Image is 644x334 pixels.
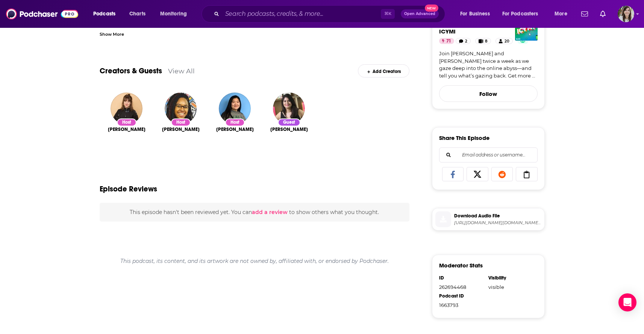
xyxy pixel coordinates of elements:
[168,67,195,75] a: View All
[488,284,533,290] div: visible
[216,126,254,132] a: Candice Lim
[439,28,456,35] a: ICYMI
[618,6,634,22] span: Logged in as devinandrade
[162,126,200,132] span: [PERSON_NAME]
[597,8,609,20] a: Show notifications dropdown
[425,5,438,12] span: New
[100,66,162,76] a: Creators & Guests
[488,275,533,281] div: Visibility
[549,8,577,20] button: open menu
[155,8,197,20] button: open menu
[130,209,379,216] span: This episode hasn't been reviewed yet. You can to show others what you thought.
[252,208,288,216] button: add a review
[270,126,308,132] a: Scaachi Koul
[6,7,78,21] img: Podchaser - Follow, Share and Rate Podcasts
[273,93,305,124] img: Scaachi Koul
[216,126,254,132] span: [PERSON_NAME]
[439,284,483,290] div: 262694468
[485,38,488,45] span: 8
[401,9,439,18] button: Open AdvancedNew
[442,167,464,181] a: Share on Facebook
[455,8,499,20] button: open menu
[454,213,541,219] span: Download Audio File
[460,9,490,19] span: For Business
[404,12,435,16] span: Open Advanced
[270,126,308,132] span: [PERSON_NAME]
[117,118,136,126] div: Host
[88,8,125,20] button: open menu
[439,302,483,308] div: 1663793
[505,38,509,45] span: 20
[439,38,454,44] a: 71
[225,118,245,126] div: Host
[467,167,488,181] a: Share on X/Twitter
[465,38,467,45] span: 2
[439,134,489,141] h3: Share This Episode
[124,8,150,20] a: Charts
[222,8,381,20] input: Search podcasts, credits, & more...
[516,167,538,181] a: Copy Link
[162,126,200,132] a: Rachelle Hampton
[555,9,567,19] span: More
[475,38,491,44] a: 8
[439,275,483,281] div: ID
[219,93,251,124] img: Candice Lim
[618,6,634,22] button: Show profile menu
[515,18,538,41] img: ICYMI
[491,167,513,181] a: Share on Reddit
[439,293,483,299] div: Podcast ID
[454,220,541,226] span: https://www.podtrac.com/pts/redirect.mp3/pdst.fm/e/verifi.podscribe.com/rss/p/chtbl.com/track/28D...
[93,9,115,19] span: Podcasts
[108,126,145,132] a: Kate Lindsay
[129,9,145,19] span: Charts
[108,126,145,132] span: [PERSON_NAME]
[439,262,483,269] h3: Moderator Stats
[100,184,157,194] h3: Episode Reviews
[165,93,197,124] img: Rachelle Hampton
[502,9,538,19] span: For Podcasters
[445,148,531,162] input: Email address or username...
[439,50,538,79] a: Join [PERSON_NAME] and [PERSON_NAME] twice a week as we gaze deep into the online abyss—and tell ...
[578,8,591,20] a: Show notifications dropdown
[100,252,410,270] div: This podcast, its content, and its artwork are not owned by, affiliated with, or endorsed by Podc...
[439,147,538,162] div: Search followers
[496,38,512,44] a: 20
[618,6,634,22] img: User Profile
[171,118,191,126] div: Host
[278,118,300,126] div: Guest
[618,293,636,311] div: Open Intercom Messenger
[435,211,541,227] a: Download Audio File[URL][DOMAIN_NAME][DOMAIN_NAME][DOMAIN_NAME][DOMAIN_NAME][DOMAIN_NAME][DOMAIN_...
[358,64,409,77] div: Add Creators
[456,38,471,44] a: 2
[439,85,538,102] button: Follow
[497,8,549,20] button: open menu
[209,5,452,23] div: Search podcasts, credits, & more...
[111,93,142,124] img: Kate Lindsay
[381,9,395,19] span: ⌘ K
[446,38,451,45] span: 71
[160,9,187,19] span: Monitoring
